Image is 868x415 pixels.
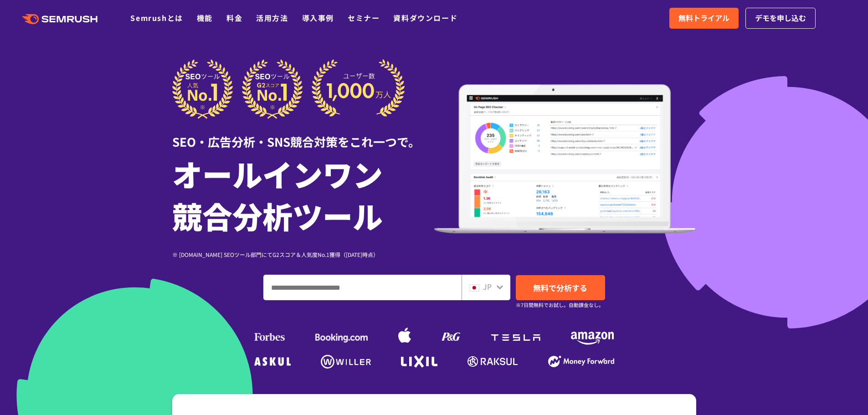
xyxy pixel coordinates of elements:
a: 資料ダウンロード [393,12,457,23]
a: Semrushとは [130,12,183,23]
a: 機能 [197,12,213,23]
span: JP [483,281,492,292]
a: 無料で分析する [516,275,605,300]
span: 無料で分析する [533,282,587,293]
span: デモを申し込む [755,12,806,24]
span: 無料トライアル [678,12,729,24]
div: ※ [DOMAIN_NAME] SEOツール部門にてG2スコア＆人気度No.1獲得（[DATE]時点） [172,250,434,259]
a: 導入事例 [302,12,334,23]
a: 無料トライアル [669,8,739,29]
a: デモを申し込む [745,8,816,29]
a: 料金 [226,12,242,23]
h1: オールインワン 競合分析ツール [172,153,434,236]
input: ドメイン、キーワードまたはURLを入力してください [264,275,461,300]
a: 活用方法 [256,12,288,23]
a: セミナー [348,12,380,23]
small: ※7日間無料でお試し。自動課金なし。 [516,301,604,309]
div: SEO・広告分析・SNS競合対策をこれ一つで。 [172,119,434,150]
